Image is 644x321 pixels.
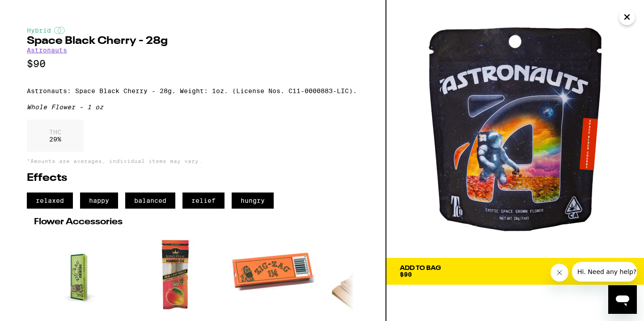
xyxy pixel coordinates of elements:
[27,58,359,69] p: $90
[27,173,359,184] h2: Effects
[619,9,635,25] button: Close
[54,27,65,34] img: hybridColor.svg
[34,218,352,227] h2: Flower Accessories
[27,158,359,164] p: *Amounts are averages, individual items may vary.
[572,262,637,282] iframe: Message from company
[27,36,359,47] h2: Space Black Cherry - 28g
[400,271,412,278] span: $90
[27,27,359,34] div: Hybrid
[34,231,123,321] img: Zig-Zag - 1 1/4" Organic Hemp Papers
[551,264,568,282] iframe: Close message
[27,120,84,152] div: 29 %
[232,193,274,209] span: hungry
[27,193,73,209] span: relaxed
[227,231,317,321] img: Zig-Zag - 1 1/4" Classic Rolling Papers
[328,231,408,321] img: RAW - Arteseno 11/4 Booklet
[131,231,220,321] img: King Palm - Mango OG Mini 2-Pack Wraps
[386,258,644,285] button: Add To Bag$90
[49,128,61,136] p: THC
[400,265,441,271] div: Add To Bag
[608,285,637,314] iframe: Button to launch messaging window
[27,87,359,94] p: Astronauts: Space Black Cherry - 28g. Weight: 1oz. (License Nos. C11-0000883-LIC).
[80,193,118,209] span: happy
[125,193,175,209] span: balanced
[27,103,359,111] div: Whole Flower - 1 oz
[27,47,67,54] a: Astronauts
[182,193,225,209] span: relief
